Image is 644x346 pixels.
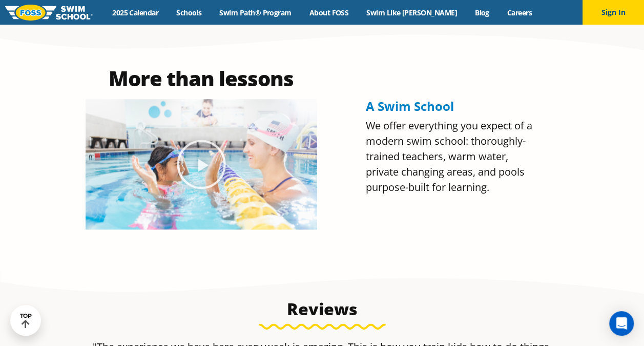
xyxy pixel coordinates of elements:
img: FOSS Swim School Logo [5,5,93,21]
a: Careers [498,8,541,17]
a: Swim Like [PERSON_NAME] [358,8,466,17]
h3: Reviews [80,299,564,319]
img: Olympian Regan Smith, FOSS [86,99,317,229]
a: Schools [168,8,211,17]
a: Swim Path® Program [211,8,300,17]
span: We offer everything you expect of a modern swim school: thoroughly-trained teachers, warm water, ... [366,119,532,194]
div: Play Video about Olympian Regan Smith, FOSS [176,139,227,190]
div: TOP [20,313,32,329]
a: Blog [466,8,498,17]
a: 2025 Calendar [103,8,168,17]
span: A Swim School [366,98,454,114]
a: About FOSS [300,8,358,17]
h2: More than lessons [86,68,317,89]
div: Open Intercom Messenger [609,311,634,336]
